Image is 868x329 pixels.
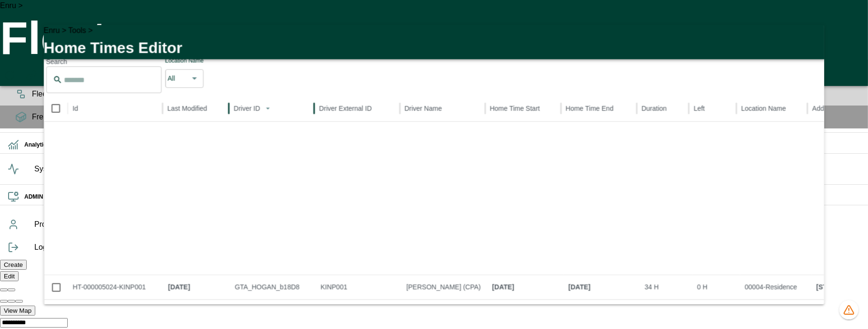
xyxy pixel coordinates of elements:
[168,300,225,324] b: [DATE]
[319,105,371,112] div: Driver External ID
[15,300,23,303] button: Zoom to fit
[404,105,442,112] div: Driver Name
[168,275,225,299] b: [DATE]
[745,283,797,291] span: 00004-Residence
[167,105,207,112] div: Last Modified
[614,102,628,115] button: Sort
[43,36,825,59] h1: Home Times Editor
[230,299,316,324] div: GTA_HOGAN_b18D8
[230,275,316,299] div: GTA_HOGAN_b18D8
[787,102,800,115] button: Sort
[24,140,860,149] h6: Analytics
[8,300,15,303] button: Zoom out
[8,288,15,291] button: Collapse all
[34,219,860,230] span: Profile
[261,102,274,115] button: Sort
[167,73,188,84] div: All
[316,299,401,324] div: KINP001
[4,261,23,268] label: Create
[372,102,386,115] button: Sort
[741,105,786,112] div: Location Name
[406,283,480,291] span: Malik Imani (CPA)
[23,65,40,86] button: Manual Assignment
[568,300,635,324] b: [DATE]
[72,275,158,299] div: HT-000005024-KINP001
[565,105,613,112] div: Home Time End
[705,102,719,115] button: Sort
[667,102,681,115] button: Sort
[644,283,659,291] span: 34 H
[4,273,15,280] label: Edit
[641,105,666,112] div: Duration
[839,300,858,319] button: 1396 data issues
[697,283,707,291] span: 0 H
[694,105,705,112] div: Left
[812,105,837,112] div: Address
[443,102,456,115] button: Sort
[34,242,860,253] span: Logout
[492,275,559,299] b: [DATE]
[165,57,204,65] label: Location Name
[234,105,260,112] div: Driver ID
[490,105,540,112] div: Home Time Start
[568,275,635,299] b: [DATE]
[24,192,860,202] h6: ADMIN
[32,111,860,123] span: Freight
[72,105,78,112] div: Id
[316,275,401,299] div: KINP001
[492,300,559,324] b: [DATE]
[43,25,825,36] div: Enru > Tools >
[46,57,161,66] div: Search
[208,102,221,115] button: Sort
[72,300,158,324] div: HT-000005024-KINP001
[541,102,554,115] button: Sort
[46,66,161,95] div: Search
[32,88,860,100] span: Fleet
[34,163,860,175] span: System Health
[79,102,92,115] button: Sort
[4,307,31,314] label: View Map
